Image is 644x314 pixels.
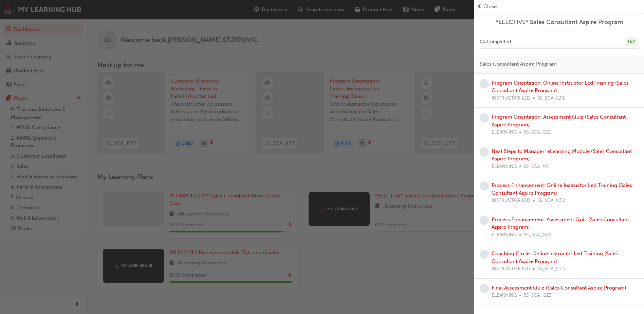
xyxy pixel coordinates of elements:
[492,292,517,299] span: ELEARNING
[492,128,517,136] span: ELEARNING
[480,18,639,26] a: *ELECTIVE* Sales Consultant Aspire Program
[492,265,530,273] span: INSTRUCTOR LED
[480,284,489,293] span: learningRecordVerb_NONE-icon
[492,148,632,162] a: Next Steps to Manager: eLearning Module (Sales Consultant Aspire Program)
[492,163,517,171] span: ELEARNING
[480,250,489,259] span: learningRecordVerb_NONE-icon
[524,163,549,171] span: SS_SCA_M1
[492,80,629,94] a: Program Orientation: Online Instructor Led Training (Sales Consultant Aspire Program)
[524,292,552,299] span: SS_SCA_QZ3
[537,197,565,205] span: SS_SCA_ILT2
[477,3,641,11] button: prev-iconClose
[492,250,618,264] a: Coaching Circle: Online Instructor Led Training (Sales Consultant Aspire Program)
[480,79,489,88] span: learningRecordVerb_NONE-icon
[477,3,482,11] span: prev-icon
[492,231,517,239] span: ELEARNING
[492,182,632,196] a: Process Enhancement: Online Instructor Led Training (Sales Consultant Aspire Program)
[480,113,489,122] span: learningRecordVerb_NONE-icon
[537,94,565,102] span: SS_SCA_ILT1
[480,216,489,225] span: learningRecordVerb_NONE-icon
[537,265,565,273] span: SS_SCA_ILT3
[492,285,626,291] a: Final Assessment Quiz (Sales Consultant Aspire Program)
[480,147,489,157] span: learningRecordVerb_NONE-icon
[524,231,552,239] span: SS_SCA_QZ2
[492,197,530,205] span: INSTRUCTOR LED
[483,3,497,11] span: Close
[492,216,629,230] a: Process Enhancement: Assessment Quiz (Sales Consultant Aspire Program)
[480,181,489,191] span: learningRecordVerb_NONE-icon
[524,128,551,136] span: SS_SCA_QZ1
[492,114,626,128] a: Program Orientation: Assessment Quiz (Sales Consultant Aspire Program)
[492,94,530,102] span: INSTRUCTOR LED
[480,38,511,46] span: 0 % Completed
[626,37,637,47] div: 0 / 7
[480,60,557,68] span: Sales Consultant Aspire Program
